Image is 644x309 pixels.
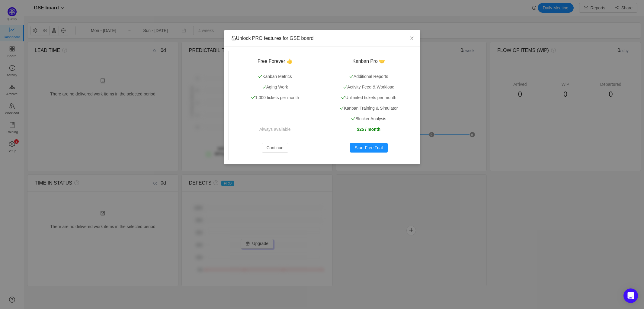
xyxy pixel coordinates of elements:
[623,288,638,303] div: Open Intercom Messenger
[350,143,388,153] button: Start Free Trial
[357,127,380,132] strong: $25 / month
[329,73,409,80] p: Additional Reports
[329,84,409,90] p: Activity Feed & Workload
[231,36,314,41] span: Unlock PRO features for GSE board
[341,95,345,100] i: icon: check
[343,85,347,89] i: icon: check
[329,105,409,111] p: Kanban Training & Simulator
[351,117,355,121] i: icon: check
[262,85,266,89] i: icon: check
[329,58,409,64] h3: Kanban Pro 🤝
[329,95,409,101] p: Unlimited tickets per month
[329,116,409,122] p: Blocker Analysis
[409,36,414,41] i: icon: close
[403,30,420,47] button: Close
[340,106,344,110] i: icon: check
[262,143,288,153] button: Continue
[251,95,255,100] i: icon: check
[258,74,262,79] i: icon: check
[251,95,299,100] span: 1,000 tickets per month
[235,126,315,133] p: Always available
[235,58,315,64] h3: Free Forever 👍
[235,84,315,90] p: Aging Work
[349,74,354,79] i: icon: check
[231,36,236,40] i: icon: unlock
[235,73,315,80] p: Kanban Metrics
